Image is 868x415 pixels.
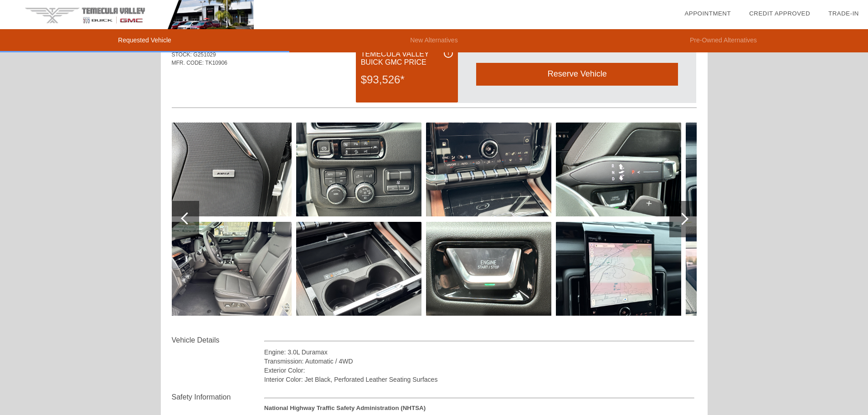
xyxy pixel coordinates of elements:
img: 37.jpg [556,222,681,316]
li: Pre-Owned Alternatives [579,29,868,52]
div: Interior Color: Jet Black, Perforated Leather Seating Surfaces [264,375,695,384]
span: MFR. CODE: [172,60,204,66]
li: New Alternatives [289,29,579,52]
div: Quoted on [DATE] 1:01:25 PM [172,81,697,95]
img: 34.jpg [426,123,551,216]
div: Reserve Vehicle [476,63,678,85]
img: 38.jpg [686,123,811,216]
a: Credit Approved [749,10,810,17]
a: Appointment [684,10,731,17]
img: 36.jpg [556,123,681,216]
div: Engine: 3.0L Duramax [264,348,695,357]
div: Exterior Color: [264,366,695,375]
span: TK10906 [205,60,227,66]
img: 31.jpg [166,222,292,316]
div: Vehicle Details [172,335,264,346]
div: Safety Information [172,392,264,403]
div: $93,526* [361,68,453,92]
img: 32.jpg [296,123,421,216]
div: Transmission: Automatic / 4WD [264,357,695,366]
img: 33.jpg [296,222,421,316]
img: 39.jpg [686,222,811,316]
strong: National Highway Traffic Safety Administration (NHTSA) [264,405,426,411]
a: Trade-In [828,10,859,17]
img: 30.jpg [166,123,292,216]
img: 35.jpg [426,222,551,316]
